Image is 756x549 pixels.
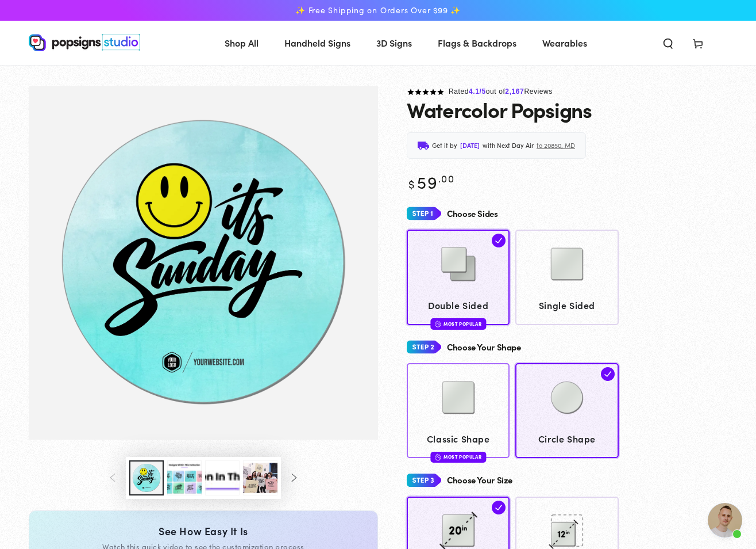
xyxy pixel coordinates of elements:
span: ✨ Free Shipping on Orders Over $99 ✨ [295,5,461,16]
img: check.svg [601,367,615,381]
img: Classic Shape [430,369,487,426]
img: Popsigns Studio [29,34,140,51]
a: Shop All [216,28,267,58]
summary: Search our site [653,30,683,55]
h1: Watercolor Popsigns [407,98,592,121]
img: Step 1 [407,203,441,224]
a: Wearables [534,28,596,58]
span: 4.1 [469,87,479,96]
span: 2,167 [505,87,524,96]
a: Open chat [708,503,742,537]
img: Double Sided [430,235,487,293]
a: 3D Signs [368,28,421,58]
img: Circle Shape [538,369,596,426]
img: fire.svg [435,320,441,328]
media-gallery: Gallery Viewer [29,86,378,499]
span: Rated out of Reviews [449,87,553,96]
img: Step 3 [407,470,441,491]
span: with Next Day Air [483,140,534,151]
span: $ [408,176,415,192]
button: Load image 5 in gallery view [243,460,277,495]
img: check.svg [492,234,506,247]
span: [DATE] [460,140,480,151]
span: Flags & Backdrops [438,35,516,51]
span: Shop All [225,35,259,51]
div: Most Popular [430,452,486,463]
a: Circle Shape Circle Shape [515,363,618,458]
img: fire.svg [435,453,441,461]
span: /5 [480,87,486,96]
span: Single Sided [521,297,613,314]
img: Watercolor Popsigns [29,86,378,440]
a: Handheld Signs [276,28,359,58]
img: Single Sided [538,235,596,293]
h4: Choose Your Size [447,475,512,485]
button: Load image 2 in gallery view [129,460,164,495]
img: Step 2 [407,337,441,358]
h4: Choose Sides [447,209,498,219]
span: Circle Shape [521,430,613,447]
bdi: 59 [407,170,454,193]
span: 3D Signs [376,35,412,51]
button: Slide left [101,465,126,490]
a: Double Sided Double Sided Most Popular [407,230,510,325]
span: Wearables [542,35,587,51]
button: Load image 3 in gallery view [167,460,202,495]
sup: .00 [438,171,454,185]
div: See How Easy It Is [43,525,364,537]
div: Most Popular [430,318,486,329]
a: Single Sided Single Sided [515,230,618,325]
span: Classic Shape [412,430,504,447]
a: Flags & Backdrops [429,28,525,58]
a: Classic Shape Classic Shape Most Popular [407,363,510,458]
span: Handheld Signs [284,35,350,51]
img: check.svg [492,501,506,514]
button: Slide right [281,465,306,490]
span: Get it by [432,140,457,151]
span: Double Sided [412,297,504,314]
h4: Choose Your Shape [447,342,521,352]
button: Load image 4 in gallery view [205,460,240,495]
span: to 20850, MD [537,140,575,151]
